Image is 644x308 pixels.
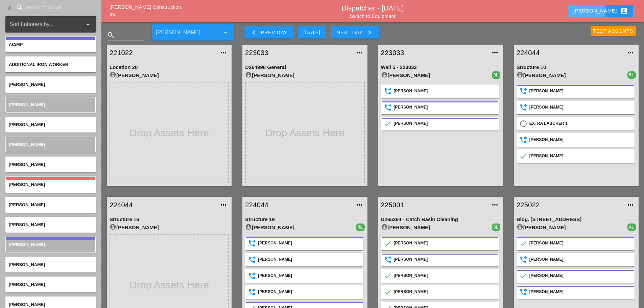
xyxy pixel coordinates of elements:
[245,200,351,210] a: 224044
[529,137,631,143] div: [PERSON_NAME]
[9,282,45,287] span: [PERSON_NAME]
[529,104,631,111] div: [PERSON_NAME]
[258,256,360,263] div: [PERSON_NAME]
[381,200,487,210] a: 225001
[9,242,45,247] span: [PERSON_NAME]
[9,262,45,267] span: [PERSON_NAME]
[250,28,287,37] div: Prev Day
[248,289,255,295] i: SendSuccess
[9,222,45,227] span: [PERSON_NAME]
[529,88,631,95] div: [PERSON_NAME]
[520,137,527,143] i: SendSuccess
[25,2,87,13] input: Search for laborer
[110,71,116,78] i: account_circle
[384,88,391,95] i: SendSuccess
[9,42,23,47] span: AC/MP
[245,64,364,71] div: D264998 General
[110,4,183,18] a: [PERSON_NAME] Construction, Inc.
[394,104,496,111] div: [PERSON_NAME]
[110,48,215,58] a: 221022
[520,104,527,111] i: SendSuccess
[517,71,627,79] div: [PERSON_NAME]
[568,5,633,17] button: [PERSON_NAME]
[248,273,255,279] i: SendSuccess
[381,71,492,79] div: [PERSON_NAME]
[16,3,24,11] i: search
[9,102,45,107] span: [PERSON_NAME]
[245,223,252,230] i: account_circle
[529,273,631,279] div: [PERSON_NAME]
[384,289,391,295] i: Confirmed
[258,240,360,247] div: [PERSON_NAME]
[593,27,634,35] div: Text Assgnts
[245,48,351,58] a: 223033
[627,71,636,79] div: 5L
[245,223,356,232] div: [PERSON_NAME]
[110,223,229,232] div: [PERSON_NAME]
[394,88,496,95] div: [PERSON_NAME]
[381,71,388,78] i: account_circle
[620,7,628,15] i: account_box
[381,216,500,223] div: D265364 - Catch Basin Cleaning
[331,26,379,39] button: Next Day
[107,31,115,39] i: search
[356,223,364,231] div: 5L
[520,256,527,263] i: SendSuccess
[245,71,364,79] div: [PERSON_NAME]
[517,64,636,71] div: Structure 10
[9,122,45,127] span: [PERSON_NAME]
[84,20,92,28] i: arrow_drop_down
[520,289,527,295] i: SendSuccess
[394,273,496,279] div: [PERSON_NAME]
[573,7,628,15] div: [PERSON_NAME]
[394,120,496,127] div: [PERSON_NAME]
[517,216,636,223] div: Bldg. [STREET_ADDRESS]
[248,240,255,247] i: SendSuccess
[520,153,527,160] i: Confirmed
[110,216,229,223] div: Structure 16
[110,200,215,210] a: 224044
[9,142,45,147] span: [PERSON_NAME]
[9,302,45,307] span: [PERSON_NAME]
[381,48,487,58] a: 223033
[529,120,631,127] div: Extra Laborer 1
[110,223,116,230] i: account_circle
[384,240,391,247] i: Confirmed
[520,88,527,95] i: SendSuccess
[9,182,45,187] span: [PERSON_NAME]
[258,289,360,295] div: [PERSON_NAME]
[337,28,374,37] div: Next Day
[5,4,14,12] i: keyboard_arrow_left
[250,28,258,37] i: keyboard_arrow_left
[350,14,396,19] a: Switch to Equipment
[492,223,500,231] div: 5L
[529,256,631,263] div: [PERSON_NAME]
[384,104,391,111] i: SendSuccess
[517,200,622,210] a: 225022
[394,240,496,247] div: [PERSON_NAME]
[517,223,627,232] div: [PERSON_NAME]
[244,26,292,39] button: Prev Day
[626,49,635,57] i: more_horiz
[245,216,364,223] div: Structure 19
[529,240,631,247] div: [PERSON_NAME]
[381,223,492,232] div: [PERSON_NAME]
[517,48,622,58] a: 224044
[9,82,45,87] span: [PERSON_NAME]
[304,29,320,37] div: [DATE]
[219,49,228,57] i: more_horiz
[381,64,500,71] div: Wall 5 - 223033
[110,71,229,79] div: [PERSON_NAME]
[520,120,527,127] i: Unsent
[258,273,360,279] div: [PERSON_NAME]
[384,273,391,279] i: Confirmed
[248,256,255,263] i: SendSuccess
[627,223,636,231] div: 4L
[626,201,635,209] i: more_horiz
[342,4,404,12] a: Dispatcher - [DATE]
[355,49,363,57] i: more_horiz
[491,201,499,209] i: more_horiz
[9,62,68,67] span: Additional Iron Worker
[517,71,523,78] i: account_circle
